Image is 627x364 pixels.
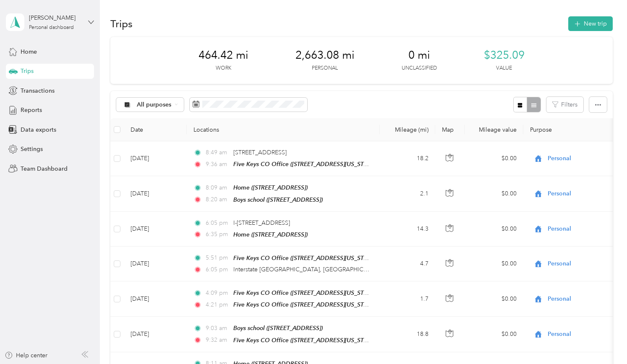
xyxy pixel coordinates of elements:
[548,224,624,234] span: Personal
[21,164,68,173] span: Team Dashboard
[206,324,230,333] span: 9:03 am
[21,125,56,134] span: Data exports
[206,195,230,204] span: 8:20 am
[124,118,187,141] th: Date
[548,189,624,198] span: Personal
[548,154,624,163] span: Personal
[233,149,287,156] span: [STREET_ADDRESS]
[233,196,323,203] span: Boys school ([STREET_ADDRESS])
[187,118,380,141] th: Locations
[580,317,627,364] iframe: Everlance-gr Chat Button Frame
[110,19,133,28] h1: Trips
[233,337,376,344] span: Five Keys CO Office ([STREET_ADDRESS][US_STATE])
[206,265,230,274] span: 6:05 pm
[124,141,187,176] td: [DATE]
[496,65,512,72] p: Value
[199,49,248,62] span: 464.42 mi
[548,294,624,304] span: Personal
[408,49,430,62] span: 0 mi
[21,86,55,95] span: Transactions
[484,49,525,62] span: $325.09
[402,65,437,72] p: Unclassified
[233,301,376,308] span: Five Keys CO Office ([STREET_ADDRESS][US_STATE])
[206,183,230,192] span: 8:09 am
[380,281,435,317] td: 1.7
[380,212,435,247] td: 14.3
[21,67,34,75] span: Trips
[465,212,523,247] td: $0.00
[380,141,435,176] td: 18.2
[465,118,523,141] th: Mileage value
[465,247,523,281] td: $0.00
[21,145,43,153] span: Settings
[312,65,338,72] p: Personal
[233,289,376,296] span: Five Keys CO Office ([STREET_ADDRESS][US_STATE])
[124,281,187,317] td: [DATE]
[548,259,624,268] span: Personal
[206,300,230,309] span: 4:21 pm
[435,118,465,141] th: Map
[546,97,583,112] button: Filters
[465,281,523,317] td: $0.00
[233,325,323,331] span: Boys school ([STREET_ADDRESS])
[206,160,230,169] span: 9:36 am
[380,317,435,352] td: 18.8
[548,330,624,339] span: Personal
[380,247,435,281] td: 4.7
[124,212,187,247] td: [DATE]
[206,335,230,345] span: 9:32 am
[124,176,187,211] td: [DATE]
[21,106,42,114] span: Reports
[233,231,308,238] span: Home ([STREET_ADDRESS])
[206,148,230,157] span: 8:49 am
[380,118,435,141] th: Mileage (mi)
[206,253,230,263] span: 5:51 pm
[206,230,230,239] span: 6:35 pm
[465,141,523,176] td: $0.00
[233,184,308,191] span: Home ([STREET_ADDRESS])
[21,47,37,56] span: Home
[465,317,523,352] td: $0.00
[124,317,187,352] td: [DATE]
[124,247,187,281] td: [DATE]
[295,49,355,62] span: 2,663.08 mi
[29,13,81,22] div: [PERSON_NAME]
[233,266,565,273] span: Interstate [GEOGRAPHIC_DATA], [GEOGRAPHIC_DATA], [GEOGRAPHIC_DATA], [US_STATE], 80237, [GEOGRAPHI...
[233,161,376,168] span: Five Keys CO Office ([STREET_ADDRESS][US_STATE])
[5,351,47,360] button: Help center
[216,65,231,72] p: Work
[137,102,172,108] span: All purposes
[380,176,435,211] td: 2.1
[465,176,523,211] td: $0.00
[233,255,376,262] span: Five Keys CO Office ([STREET_ADDRESS][US_STATE])
[29,25,74,30] div: Personal dashboard
[233,219,290,226] span: I-[STREET_ADDRESS]
[206,218,230,228] span: 6:05 pm
[568,16,613,31] button: New trip
[206,289,230,298] span: 4:09 pm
